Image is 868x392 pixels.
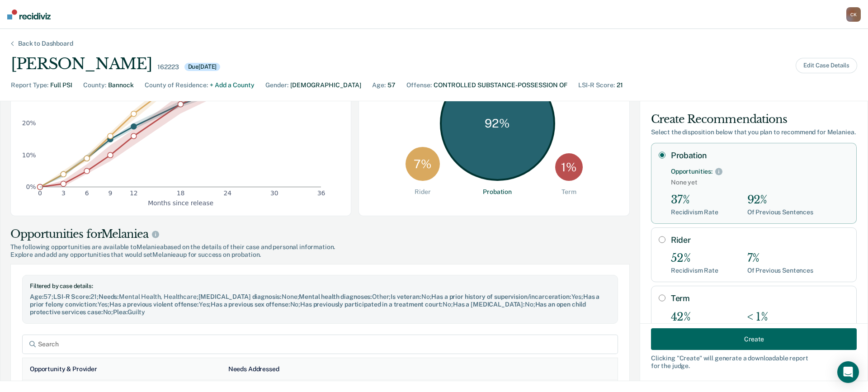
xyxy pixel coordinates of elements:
[387,80,396,90] div: 57
[317,189,325,197] text: 36
[30,293,43,300] span: Age :
[30,301,586,316] span: Has an open child protective services case :
[22,335,618,354] input: Search
[11,55,152,73] div: [PERSON_NAME]
[210,80,255,90] div: + Add a County
[415,188,430,196] div: Rider
[651,354,857,370] div: Clicking " Create " will generate a downloadable report for the judge.
[177,189,185,197] text: 18
[53,293,90,300] span: LSI-R Score :
[148,199,213,206] text: Months since release
[671,168,712,175] div: Opportunities:
[671,293,849,303] label: Term
[651,112,857,127] div: Create Recommendations
[671,311,718,324] div: 42%
[7,9,51,19] img: Recidiviz
[300,301,443,308] span: Has previously participated in a treatment court :
[223,189,231,197] text: 24
[83,80,106,90] div: County :
[30,293,610,316] div: 57 ; 21 ; Mental Health, Healthcare ; None ; Other ; No ; Yes ; Yes ; Yes ; No ; No ; No ; No ; G...
[61,189,66,197] text: 3
[10,251,630,259] span: Explore and add any opportunities that would set Melaniea up for success on probation.
[99,293,119,300] span: Needs :
[108,80,134,90] div: Bannock
[561,188,576,196] div: Term
[453,301,525,308] span: Has a [MEDICAL_DATA] :
[10,243,630,251] span: The following opportunities are available to Melaniea based on the details of their case and pers...
[22,151,36,158] text: 10%
[846,7,861,22] div: C K
[30,293,599,308] span: Has a prior felony conviction :
[148,199,213,206] g: x-axis label
[671,267,718,274] div: Recidivism Rate
[38,189,325,197] g: x-axis tick label
[406,147,440,181] div: 7 %
[671,208,718,216] div: Recidivism Rate
[22,119,36,127] text: 20%
[747,208,813,216] div: Of Previous Sentences
[406,80,432,90] div: Offense :
[184,63,221,71] div: Due [DATE]
[38,189,42,197] text: 0
[747,267,813,274] div: Of Previous Sentences
[440,66,555,181] div: 92 %
[290,80,361,90] div: [DEMOGRAPHIC_DATA]
[270,189,278,197] text: 30
[796,58,857,73] button: Edit Case Details
[108,189,113,197] text: 9
[85,189,89,197] text: 6
[747,252,813,265] div: 7%
[113,308,127,316] span: Plea :
[50,80,72,90] div: Full PSI
[211,301,290,308] span: Has a previous sex offense :
[671,194,718,207] div: 37%
[651,328,857,350] button: Create
[7,40,84,47] div: Back to Dashboard
[38,19,324,189] g: dot
[30,365,97,373] div: Opportunity & Provider
[145,80,208,90] div: County of Residence :
[846,7,861,22] button: CK
[11,80,48,90] div: Report Type :
[671,179,849,186] span: None yet
[617,80,623,90] div: 21
[109,301,199,308] span: Has a previous violent offense :
[228,365,279,373] div: Needs Addressed
[372,80,386,90] div: Age :
[671,235,849,245] label: Rider
[671,252,718,265] div: 52%
[130,189,138,197] text: 12
[434,80,567,90] div: CONTROLLED SUBSTANCE-POSSESSION OF
[299,293,372,300] span: Mental health diagnoses :
[265,80,288,90] div: Gender :
[837,361,859,383] div: Open Intercom Messenger
[747,311,813,324] div: < 1%
[26,183,36,190] text: 0%
[555,153,583,181] div: 1 %
[431,293,571,300] span: Has a prior history of supervision/incarceration :
[30,283,610,290] div: Filtered by case details:
[483,188,512,196] div: Probation
[10,227,630,241] div: Opportunities for Melaniea
[671,151,849,161] label: Probation
[391,293,421,300] span: Is veteran :
[747,194,813,207] div: 92%
[578,80,615,90] div: LSI-R Score :
[22,24,36,190] g: y-axis tick label
[157,63,179,71] div: 162223
[651,128,857,136] div: Select the disposition below that you plan to recommend for Melaniea .
[198,293,282,300] span: [MEDICAL_DATA] diagnosis :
